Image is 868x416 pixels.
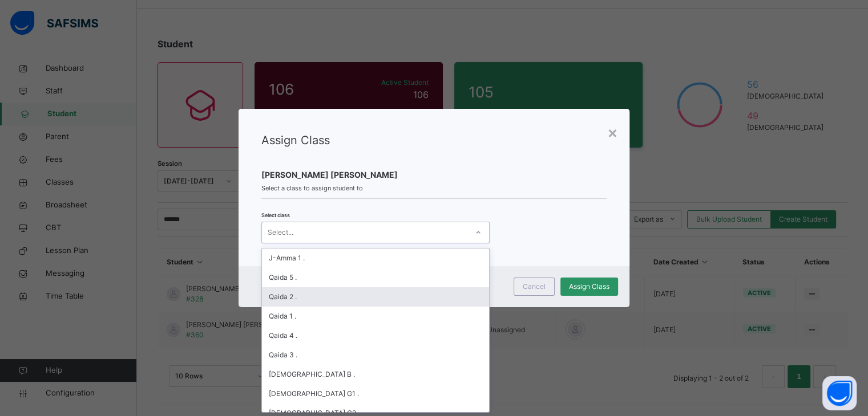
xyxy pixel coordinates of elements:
div: Qaida 4 . [262,326,489,345]
span: Assign Class [261,133,330,147]
span: Select class [261,212,290,218]
div: Qaida 3 . [262,345,489,365]
button: Open asap [822,376,857,410]
div: Qaida 5 . [262,268,489,287]
span: [PERSON_NAME] [PERSON_NAME] [261,169,606,181]
span: Select a class to assign student to [261,183,606,193]
div: [DEMOGRAPHIC_DATA] B . [262,365,489,384]
span: Cancel [523,282,546,292]
div: Select... [268,222,293,243]
div: Qaida 2 . [262,287,489,307]
span: Assign Class [569,282,609,292]
div: × [607,120,618,144]
div: Qaida 1 . [262,307,489,326]
div: J-Amma 1 . [262,248,489,268]
div: [DEMOGRAPHIC_DATA] G1 . [262,384,489,403]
